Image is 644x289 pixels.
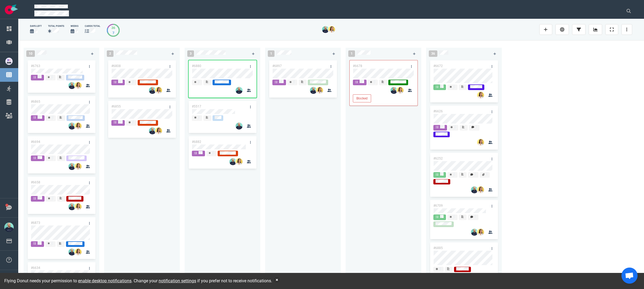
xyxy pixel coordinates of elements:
[78,278,131,283] a: enable desktop notifications
[111,64,121,68] a: #6808
[328,26,335,33] img: 26
[236,158,243,165] img: 26
[30,24,42,28] div: days left
[433,64,443,68] a: #6672
[159,278,196,283] a: notification settings
[471,186,478,193] img: 26
[433,157,443,160] a: #6252
[131,278,272,283] span: . Change your if you prefer not to receive notifications.
[31,64,40,68] a: #6763
[433,246,443,250] a: #6885
[236,87,243,94] img: 26
[477,186,484,193] img: 26
[353,94,371,102] button: Blocked
[68,249,75,255] img: 26
[322,26,329,33] img: 26
[31,221,40,225] a: #6873
[433,109,443,113] a: #6626
[477,229,484,236] img: 26
[26,50,35,57] span: 10
[155,127,162,134] img: 26
[477,92,484,99] img: 26
[187,50,194,57] span: 3
[272,64,282,68] a: #6897
[192,105,201,108] a: #5517
[85,24,100,28] div: cards total
[471,229,478,236] img: 26
[268,50,275,57] span: 1
[149,127,156,134] img: 26
[111,25,115,30] div: 36
[429,50,437,57] span: 36
[390,87,397,94] img: 26
[155,87,162,94] img: 26
[111,30,115,35] div: 7
[111,105,121,108] a: #6855
[31,266,40,270] a: #6634
[353,64,362,68] a: #6678
[149,87,156,94] img: 26
[31,180,40,184] a: #6658
[75,163,82,170] img: 26
[68,163,75,170] img: 26
[75,203,82,210] img: 26
[75,123,82,129] img: 26
[31,100,40,103] a: #6865
[236,123,243,129] img: 26
[477,139,484,146] img: 26
[68,203,75,210] img: 26
[316,87,323,94] img: 26
[4,278,131,283] span: Flying Donut needs your permission to
[48,24,64,28] div: Total Points
[71,24,78,28] div: Weeks
[348,50,355,57] span: 1
[192,64,201,68] a: #6880
[68,123,75,129] img: 26
[310,87,317,94] img: 26
[433,204,443,208] a: #6709
[621,268,638,284] div: Ouvrir le chat
[107,50,114,57] span: 2
[31,140,40,144] a: #6694
[75,249,82,255] img: 26
[192,140,201,144] a: #6882
[229,158,236,165] img: 26
[75,82,82,89] img: 26
[397,87,404,94] img: 26
[68,82,75,89] img: 26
